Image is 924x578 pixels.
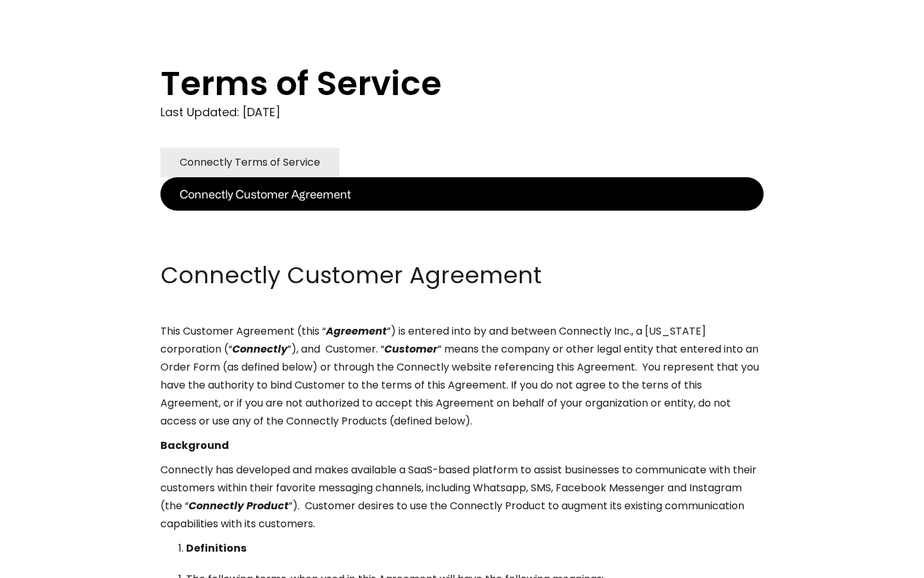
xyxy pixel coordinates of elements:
[26,556,77,574] ul: Language list
[189,498,289,513] em: Connectly Product
[160,322,764,430] p: This Customer Agreement (this “ ”) is entered into by and between Connectly Inc., a [US_STATE] co...
[186,541,246,556] strong: Definitions
[180,153,320,171] div: Connectly Terms of Service
[160,235,764,253] p: ‍
[384,342,438,356] em: Customer
[160,259,764,292] h2: Connectly Customer Agreement
[160,64,712,103] h1: Terms of Service
[232,342,287,356] em: Connectly
[160,103,764,122] div: Last Updated: [DATE]
[13,554,77,574] aside: Language selected: English
[180,185,351,203] div: Connectly Customer Agreement
[160,438,229,453] strong: Background
[160,211,764,229] p: ‍
[160,461,764,533] p: Connectly has developed and makes available a SaaS-based platform to assist businesses to communi...
[326,324,387,338] em: Agreement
